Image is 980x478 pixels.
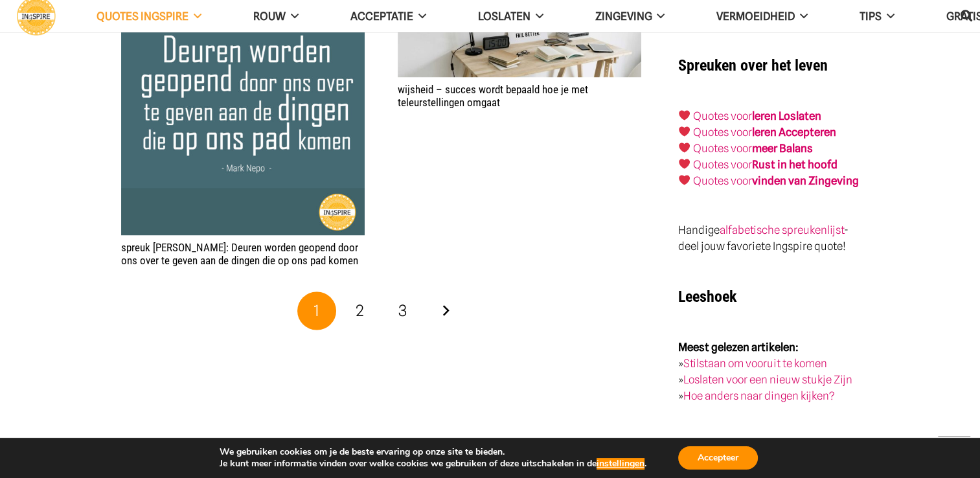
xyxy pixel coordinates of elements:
a: Quotes voor [693,109,752,122]
a: Quotes voor [693,126,752,139]
a: Pagina 2 [340,291,379,330]
a: Quotes voormeer Balans [693,142,813,155]
strong: vinden van Zingeving [752,174,859,187]
img: ❤ [679,158,690,169]
span: 1 [313,301,319,320]
span: 2 [356,301,364,320]
p: We gebruiken cookies om je de beste ervaring op onze site te bieden. [220,446,646,458]
a: spreuk [PERSON_NAME]: Deuren worden geopend door ons over te geven aan de dingen die op ons pad k... [121,241,358,267]
a: leren Loslaten [752,109,821,122]
span: Loslaten [478,10,530,23]
a: Hoe anders naar dingen kijken? [683,389,835,402]
span: Pagina 1 [297,291,336,330]
span: 3 [398,301,407,320]
a: Pagina 3 [383,291,422,330]
span: VERMOEIDHEID [716,10,795,23]
a: alfabetische spreukenlijst [720,223,844,236]
img: ❤ [679,174,690,185]
span: Acceptatie [350,10,413,23]
strong: meer Balans [752,142,813,155]
a: Quotes voorvinden van Zingeving [693,174,859,187]
a: Loslaten voor een nieuw stukje Zijn [683,372,852,385]
p: Handige - deel jouw favoriete Ingspire quote! [678,222,859,255]
img: ❤ [679,126,690,137]
p: » » » [678,339,859,404]
a: Zoeken [953,1,979,32]
a: Terug naar top [938,436,970,468]
a: Quotes voorRust in het hoofd [693,158,838,171]
strong: Rust in het hoofd [752,158,838,171]
span: TIPS [860,10,882,23]
span: ROUW [253,10,286,23]
strong: Meest gelezen artikelen: [678,340,799,353]
button: Accepteer [678,446,758,470]
span: Zingeving [595,10,652,23]
strong: Spreuken over het leven [678,56,828,74]
p: Je kunt meer informatie vinden over welke cookies we gebruiken of deze uitschakelen in de . [220,458,646,470]
button: instellingen [597,458,644,470]
strong: Leeshoek [678,288,736,306]
span: QUOTES INGSPIRE [97,10,188,23]
img: ❤ [679,109,690,120]
a: wijsheid – succes wordt bepaald hoe je met teleurstellingen omgaat [398,83,588,109]
a: Stilstaan om vooruit te komen [683,356,827,369]
img: ❤ [679,142,690,153]
a: leren Accepteren [752,126,836,139]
